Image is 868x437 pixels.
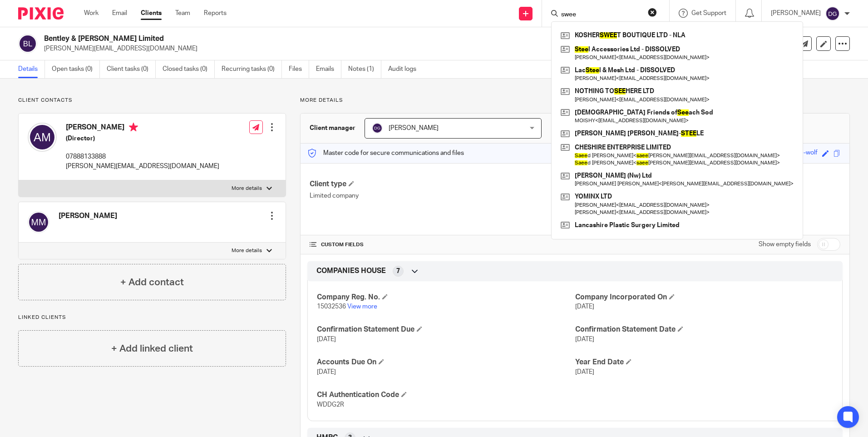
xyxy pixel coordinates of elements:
i: Primary [129,123,138,132]
h4: [PERSON_NAME] [66,123,219,134]
a: Reports [204,9,227,18]
h4: Confirmation Statement Date [575,325,833,334]
p: More details [232,185,262,192]
h3: Client manager [310,124,355,133]
a: Audit logs [388,60,423,78]
a: Work [84,9,99,18]
a: Notes (1) [348,60,381,78]
p: Limited company [310,191,575,200]
a: Open tasks (0) [52,60,100,78]
a: Emails [316,60,341,78]
span: [DATE] [575,303,594,310]
img: svg%3E [825,6,840,21]
p: [PERSON_NAME][EMAIL_ADDRESS][DOMAIN_NAME] [44,44,726,53]
a: Email [112,9,127,18]
h4: CH Authentication Code [317,390,575,400]
img: svg%3E [372,123,383,134]
input: Search [560,11,642,19]
span: WDDG2R [317,402,344,408]
p: Client contacts [18,97,286,104]
a: Clients [141,9,162,18]
label: Show empty fields [759,240,811,249]
a: Team [175,9,190,18]
span: 15032536 [317,303,346,310]
span: Get Support [691,10,726,16]
span: COMPANIES HOUSE [316,266,386,276]
p: More details [300,97,850,104]
h4: Company Reg. No. [317,293,575,302]
img: Pixie [18,7,64,20]
span: [DATE] [317,369,336,375]
a: Details [18,60,45,78]
h4: + Add contact [120,275,184,289]
img: svg%3E [18,34,37,53]
h2: Bentley & [PERSON_NAME] Limited [44,34,590,44]
h4: CUSTOM FIELDS [310,241,575,248]
a: Closed tasks (0) [163,60,215,78]
a: Files [289,60,309,78]
a: Client tasks (0) [107,60,156,78]
p: More details [232,247,262,254]
a: View more [347,303,377,310]
h4: Accounts Due On [317,358,575,367]
span: 7 [396,267,400,276]
span: [DATE] [575,369,594,375]
h4: Confirmation Statement Due [317,325,575,334]
h4: Year End Date [575,358,833,367]
h4: + Add linked client [111,342,193,356]
h5: (Director) [66,134,219,143]
p: 07888133888 [66,152,219,161]
button: Clear [648,8,657,17]
span: [DATE] [317,336,336,343]
span: [DATE] [575,336,594,343]
a: Recurring tasks (0) [222,60,282,78]
p: Linked clients [18,314,286,321]
span: [PERSON_NAME] [389,125,439,131]
img: svg%3E [28,123,57,152]
h4: Company Incorporated On [575,293,833,302]
p: [PERSON_NAME][EMAIL_ADDRESS][DOMAIN_NAME] [66,162,219,171]
img: svg%3E [28,211,49,233]
h4: Client type [310,179,575,189]
p: Master code for secure communications and files [307,149,464,158]
p: [PERSON_NAME] [771,9,821,18]
h4: [PERSON_NAME] [59,211,117,221]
